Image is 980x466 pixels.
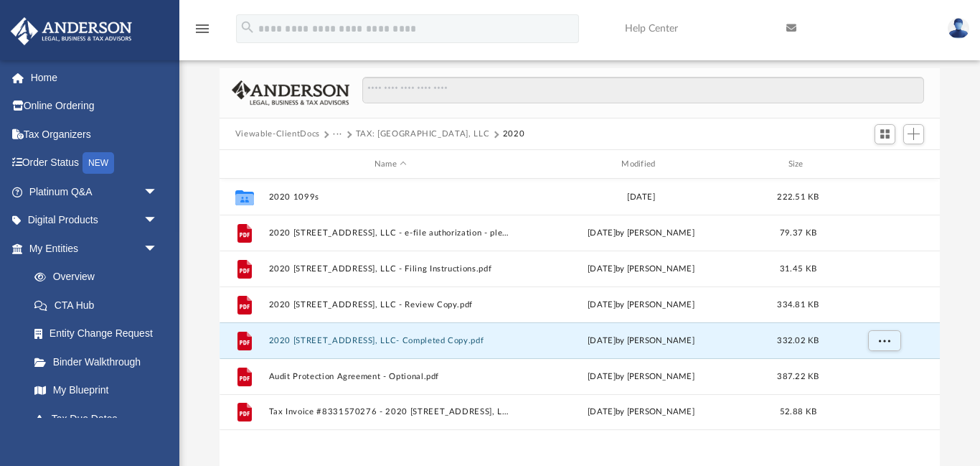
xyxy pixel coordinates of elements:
div: NEW [83,152,114,174]
button: Audit Protection Agreement - Optional.pdf [268,372,512,381]
button: ··· [333,128,342,141]
button: Switch to Grid View [875,124,896,144]
div: [DATE] by [PERSON_NAME] [519,335,763,348]
a: Entity Change Request [20,320,179,348]
button: 2020 1099s [268,192,512,202]
a: Overview [20,263,179,292]
div: [DATE] by [PERSON_NAME] [519,299,763,312]
span: 31.45 KB [780,265,816,273]
button: More options [867,330,900,352]
span: 222.51 KB [777,193,819,201]
button: Viewable-ClientDocs [235,128,320,141]
span: 334.81 KB [777,301,819,309]
div: [DATE] by [PERSON_NAME] [519,406,763,419]
button: Tax Invoice #8331570276 - 2020 [STREET_ADDRESS], LLC.pdf [268,408,512,417]
span: 52.88 KB [780,408,816,416]
button: Add [903,124,925,144]
div: [DATE] by [PERSON_NAME] [519,227,763,240]
a: Home [10,63,179,92]
div: [DATE] [519,191,763,204]
a: Binder Walkthrough [20,348,179,376]
span: 79.37 KB [780,229,816,237]
div: [DATE] by [PERSON_NAME] [519,371,763,383]
button: 2020 [STREET_ADDRESS], LLC - Filing Instructions.pdf [268,264,512,274]
span: 387.22 KB [777,373,819,381]
button: 2020 [STREET_ADDRESS], LLC - Review Copy.pdf [268,300,512,309]
a: menu [194,27,211,37]
a: My Blueprint [20,376,172,405]
button: 2020 [STREET_ADDRESS], LLC- Completed Copy.pdf [268,336,512,345]
a: Digital Productsarrow_drop_down [10,206,179,235]
i: menu [194,20,211,37]
a: Order StatusNEW [10,149,179,178]
div: Modified [519,158,763,171]
button: TAX: [GEOGRAPHIC_DATA], LLC [356,128,490,141]
button: 2020 [503,128,525,141]
span: 332.02 KB [777,337,819,345]
i: search [240,19,255,35]
div: Size [769,158,826,171]
input: Search files and folders [362,77,925,104]
img: User Pic [948,18,969,39]
button: 2020 [STREET_ADDRESS], LLC - e-file authorization - please sign.pdf [268,228,512,238]
a: Tax Organizers [10,120,179,149]
a: CTA Hub [20,291,179,320]
div: Name [268,158,512,171]
span: arrow_drop_down [143,177,172,207]
a: Tax Due Dates [20,404,179,433]
a: Platinum Q&Aarrow_drop_down [10,177,179,206]
img: Anderson Advisors Platinum Portal [6,17,136,45]
a: Online Ordering [10,92,179,121]
span: arrow_drop_down [143,234,172,264]
span: arrow_drop_down [143,206,172,236]
div: [DATE] by [PERSON_NAME] [519,263,763,276]
a: My Entitiesarrow_drop_down [10,234,179,263]
div: id [833,158,933,171]
div: id [226,158,262,171]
